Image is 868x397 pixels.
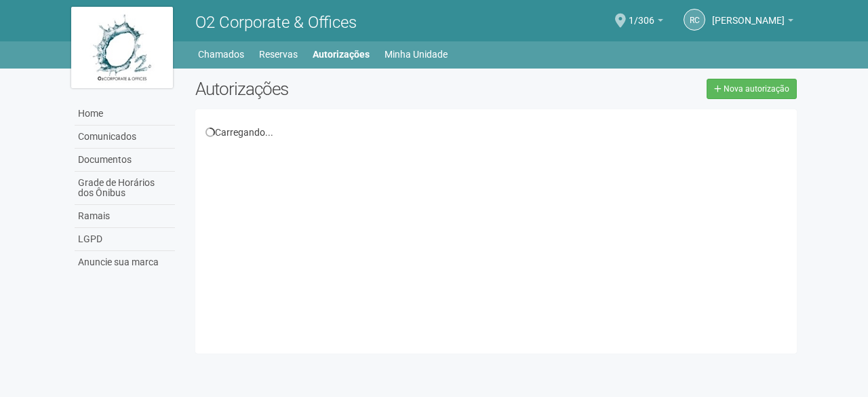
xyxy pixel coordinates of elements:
a: Ramais [75,205,175,228]
a: RC [684,9,705,31]
a: Reservas [259,45,298,64]
a: Documentos [75,149,175,172]
span: ROSANGELADO CARMO GUIMARAES [712,2,785,26]
a: Grade de Horários dos Ônibus [75,172,175,205]
div: Carregando... [205,126,787,138]
a: Anuncie sua marca [75,251,175,273]
a: Nova autorização [707,79,797,99]
a: [PERSON_NAME] [712,17,793,28]
img: logo.jpg [71,7,173,88]
a: Chamados [198,45,244,64]
span: O2 Corporate & Offices [195,13,357,32]
a: Autorizações [313,45,370,64]
a: 1/306 [629,17,663,28]
h2: Autorizações [195,79,486,99]
a: Minha Unidade [384,45,448,64]
a: Comunicados [75,126,175,149]
a: LGPD [75,228,175,251]
span: 1/306 [629,2,654,26]
span: Nova autorização [724,84,789,94]
a: Home [75,102,175,126]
